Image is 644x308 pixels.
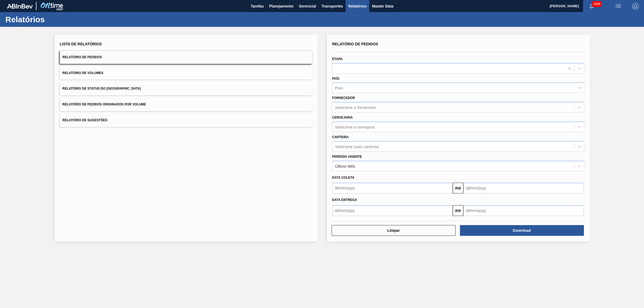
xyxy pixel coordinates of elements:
[332,225,456,236] button: Limpar
[60,114,312,127] button: Relatório de Sugestões
[7,4,33,9] img: TNhmsLtSVTkK8tSr43FrP2fwEKptu5GPRR3wAAAABJRU5ErkJggg==
[63,87,141,90] span: Relatório de Status do [GEOGRAPHIC_DATA]
[269,3,294,9] span: Planejamento
[460,225,584,236] button: Download
[335,124,375,129] div: Selecione a cervejaria
[463,205,584,216] input: dd/mm/yyyy
[335,105,376,110] div: Selecione o fornecedor
[332,96,355,100] label: Fornecedor
[615,3,621,9] img: userActions
[63,102,146,106] span: Relatório de Pedidos Originados por Volume
[583,2,600,10] button: Notificações
[348,3,367,9] span: Relatórios
[332,42,378,46] span: Relatório de Pedidos
[60,42,102,46] span: Lista de Relatórios
[335,164,355,168] div: Último Mês
[332,155,362,159] label: Período Vigente
[372,3,393,9] span: Master Data
[321,3,343,9] span: Transportes
[332,57,343,61] label: Etapa
[63,71,103,75] span: Relatório de Volumes
[60,98,312,111] button: Relatório de Pedidos Originados por Volume
[332,135,349,139] label: Carteira
[63,55,102,59] span: Relatório de Pedidos
[335,144,379,149] div: Selecione suas carteiras
[332,198,357,202] span: Data Entrega
[332,183,453,193] input: dd/mm/yyyy
[60,82,312,95] button: Relatório de Status do [GEOGRAPHIC_DATA]
[335,86,343,90] div: País
[332,77,339,80] label: País
[332,116,353,119] label: Cervejaria
[463,183,584,193] input: dd/mm/yyyy
[632,3,639,9] img: Logout
[60,51,312,64] button: Relatório de Pedidos
[63,118,108,122] span: Relatório de Sugestões
[592,1,602,7] span: 3899
[453,205,463,216] button: Até
[299,3,316,9] span: Gerencial
[5,16,101,23] h1: Relatórios
[60,67,312,80] button: Relatório de Volumes
[332,176,354,179] span: Data coleta
[453,183,463,193] button: Até
[332,205,453,216] input: dd/mm/yyyy
[251,3,264,9] span: Tarefas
